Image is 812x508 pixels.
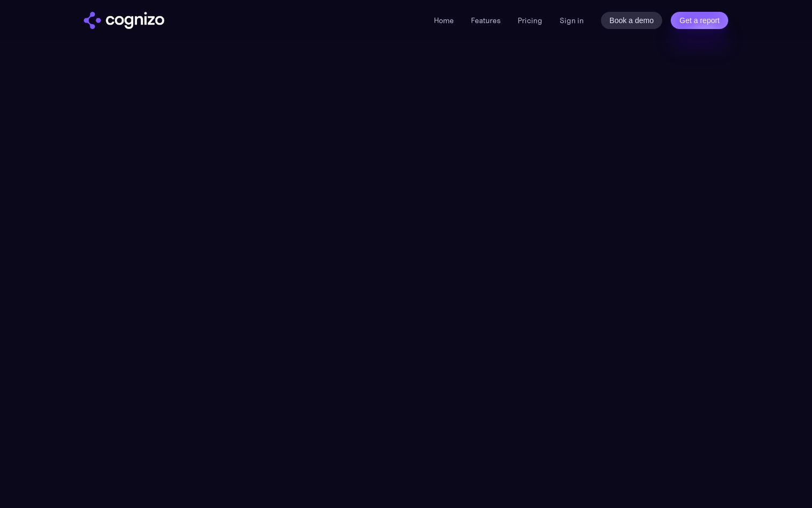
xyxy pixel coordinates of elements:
a: Get a report [671,12,728,29]
img: cognizo logo [84,12,164,29]
a: Home [434,16,454,25]
a: Features [471,16,501,25]
a: Pricing [518,16,542,25]
a: home [84,12,164,29]
a: Book a demo [601,12,663,29]
a: Sign in [560,14,584,27]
